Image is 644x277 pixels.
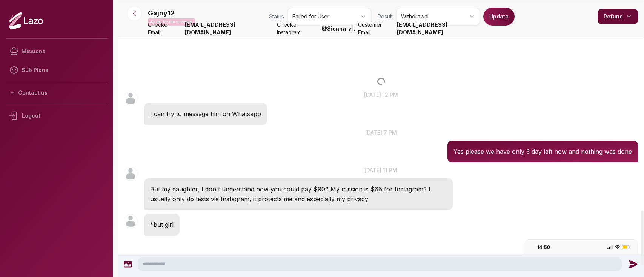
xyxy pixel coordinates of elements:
[118,166,644,174] p: [DATE] 11 pm
[6,42,107,61] a: Missions
[118,129,644,136] p: [DATE] 7 pm
[378,13,393,20] span: Result
[148,18,195,26] p: Failed for the customer
[321,25,355,32] strong: @ Sienna_vlt
[6,61,107,80] a: Sub Plans
[6,106,107,125] div: Logout
[118,91,644,99] p: [DATE] 12 pm
[397,21,486,36] strong: [EMAIL_ADDRESS][DOMAIN_NAME]
[269,13,284,20] span: Status
[148,8,175,18] p: Gajny12
[598,9,638,24] button: Refund
[6,86,107,99] button: Contact us
[150,109,261,119] p: I can try to message him on Whatsapp
[358,21,394,36] span: Customer Email:
[277,21,318,36] span: Checker Instagram:
[483,8,515,26] button: Update
[185,21,274,36] strong: [EMAIL_ADDRESS][DOMAIN_NAME]
[124,214,137,228] img: User avatar
[148,21,182,36] span: Checker Email:
[150,184,447,204] p: But my daughter, I don't understand how you could pay $90? My mission is $66 for Instagram? I usu...
[150,220,174,230] p: *but girl
[453,147,632,156] p: Yes please we have only 3 day left now and nothing was done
